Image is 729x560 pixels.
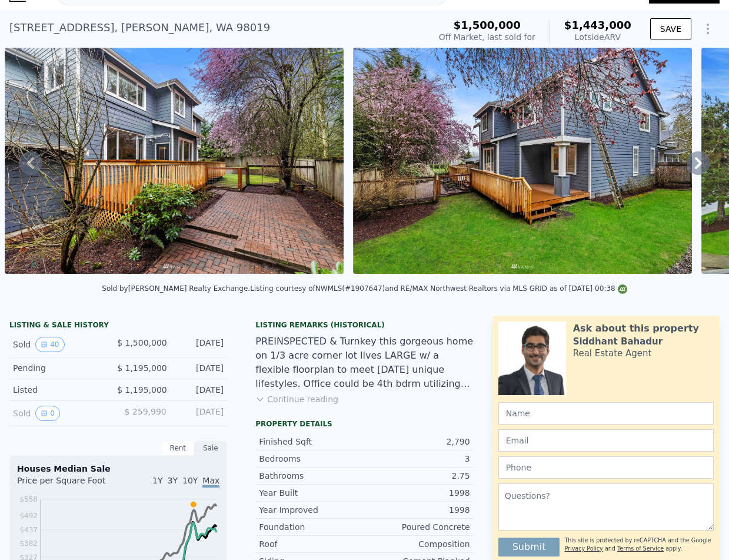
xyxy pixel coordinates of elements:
img: Sale: 117404049 Parcel: 97949846 [5,48,344,274]
div: Sold [13,337,108,352]
button: View historical data [35,337,64,352]
img: Sale: 117404049 Parcel: 97949846 [353,48,692,274]
button: Show Options [696,17,720,41]
div: Off Market, last sold for [439,31,535,43]
div: Composition [364,538,470,550]
div: 3 [364,453,470,465]
div: PREINSPECTED & Turnkey this gorgeous home on 1/3 acre corner lot lives LARGE w/ a flexible floorp... [255,334,473,391]
div: Year Built [259,487,364,499]
tspan: $437 [19,526,38,534]
span: $1,500,000 [454,19,521,31]
span: $ 1,500,000 [117,338,167,347]
a: Terms of Service [617,545,664,552]
button: Continue reading [255,393,338,405]
div: Property details [255,419,473,429]
button: View historical data [35,406,60,421]
div: 2,790 [364,436,470,448]
div: Sold [13,406,109,421]
div: Lotside ARV [564,31,631,43]
div: This site is protected by reCAPTCHA and the Google and apply. [564,533,714,556]
div: Listing courtesy of NWMLS (#1907647) and RE/MAX Northwest Realtors via MLS GRID as of [DATE] 00:38 [250,284,627,293]
tspan: $558 [19,495,38,503]
input: Phone [498,456,714,479]
div: [DATE] [176,406,224,421]
span: 10Y [182,476,198,485]
div: Real Estate Agent [573,347,652,359]
div: Roof [259,538,364,550]
div: Year Improved [259,504,364,516]
div: LISTING & SALE HISTORY [9,320,227,332]
div: Price per Square Foot [17,475,118,493]
span: 1Y [152,476,162,485]
div: Bedrooms [259,453,364,465]
div: Pending [13,362,108,374]
span: 3Y [168,476,178,485]
div: 2.75 [364,470,470,482]
tspan: $382 [19,539,38,548]
div: Rent [161,440,194,456]
div: 1998 [364,504,470,516]
div: Listed [13,384,108,396]
div: Listing Remarks (Historical) [255,320,473,330]
span: Max [202,476,219,488]
span: $ 259,990 [124,407,166,416]
div: Bathrooms [259,470,364,482]
div: Foundation [259,521,364,533]
input: Name [498,402,714,425]
div: Poured Concrete [364,521,470,533]
span: $ 1,195,000 [117,363,167,373]
button: SAVE [650,18,691,39]
button: Submit [498,538,560,556]
div: 1998 [364,487,470,499]
div: Houses Median Sale [17,463,219,475]
a: Privacy Policy [564,545,602,552]
img: NWMLS Logo [618,284,627,294]
div: [DATE] [177,362,224,374]
div: [STREET_ADDRESS] , [PERSON_NAME] , WA 98019 [9,19,270,36]
span: $ 1,195,000 [117,385,167,395]
div: Ask about this property [573,322,699,336]
div: Siddhant Bahadur [573,336,663,347]
div: Sale [194,440,227,456]
div: [DATE] [177,337,224,352]
tspan: $492 [19,512,38,520]
div: Sold by [PERSON_NAME] Realty Exchange . [102,284,250,293]
div: [DATE] [177,384,224,396]
input: Email [498,429,714,452]
span: $1,443,000 [564,19,631,31]
div: Finished Sqft [259,436,364,448]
